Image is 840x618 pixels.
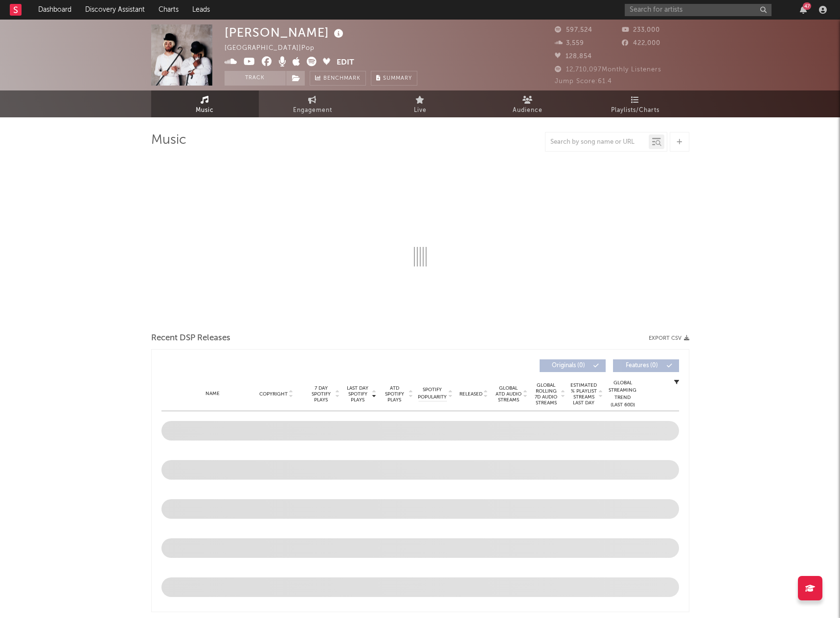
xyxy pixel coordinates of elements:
[382,385,408,403] span: ATD Spotify Plays
[622,27,660,33] span: 233,000
[545,138,649,146] input: Search by song name or URL
[366,90,474,117] a: Live
[459,391,482,397] span: Released
[803,2,811,10] div: 47
[608,379,637,409] div: Global Streaming Trend (Last 60D)
[546,363,591,369] span: Originals ( 0 )
[555,66,661,73] span: 12,710,097 Monthly Listeners
[613,359,679,372] button: Features(0)
[225,24,346,41] div: [PERSON_NAME]
[570,382,597,406] span: Estimated % Playlist Streams Last Day
[800,6,807,14] button: 47
[225,71,286,86] button: Track
[513,105,543,116] span: Audience
[151,332,230,344] span: Recent DSP Releases
[611,105,659,116] span: Playlists/Charts
[555,53,592,60] span: 128,854
[555,40,584,46] span: 3,559
[649,335,689,341] button: Export CSV
[151,90,259,117] a: Music
[345,385,371,403] span: Last Day Spotify Plays
[418,386,447,401] span: Spotify Popularity
[619,363,664,369] span: Features ( 0 )
[414,105,427,116] span: Live
[371,71,417,86] button: Summary
[474,90,582,117] a: Audience
[582,90,689,117] a: Playlists/Charts
[533,382,560,406] span: Global Rolling 7D Audio Streams
[293,105,332,116] span: Engagement
[323,73,361,85] span: Benchmark
[555,27,592,33] span: 597,524
[540,359,606,372] button: Originals(0)
[308,385,334,403] span: 7 Day Spotify Plays
[259,90,366,117] a: Engagement
[196,105,214,116] span: Music
[625,4,772,16] input: Search for artists
[555,78,612,85] span: Jump Score: 61.4
[259,391,288,397] span: Copyright
[622,40,660,46] span: 422,000
[337,57,354,69] button: Edit
[181,390,245,397] div: Name
[225,43,326,54] div: [GEOGRAPHIC_DATA] | Pop
[383,76,412,81] span: Summary
[310,71,366,86] a: Benchmark
[495,385,522,403] span: Global ATD Audio Streams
